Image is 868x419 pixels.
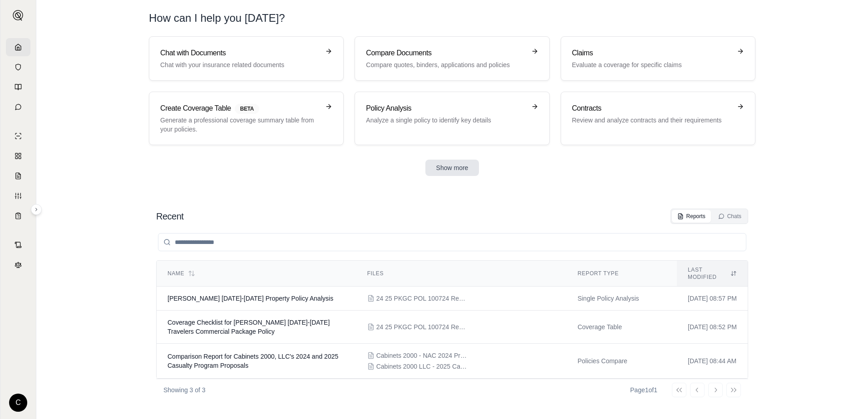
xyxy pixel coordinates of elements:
h2: Recent [156,210,183,223]
a: Prompt Library [6,78,30,96]
td: [DATE] 08:52 PM [677,311,748,344]
p: Analyze a single policy to identify key details [366,116,525,125]
div: Chats [718,213,741,220]
a: Compare DocumentsCompare quotes, binders, applications and policies [355,36,549,81]
p: Showing 3 of 3 [163,385,206,395]
div: C [9,394,27,412]
span: Coverage Checklist for Richard Hermann's 2024-2025 Travelers Commercial Package Policy [168,319,330,335]
a: Create Coverage TableBETAGenerate a professional coverage summary table from your policies. [149,92,344,145]
a: Home [6,38,30,56]
h1: How can I help you [DATE]? [149,11,755,25]
span: Cabinets 2000 LLC - 2025 Casualty Proposal.pdf [376,362,467,371]
img: Expand sidebar [13,10,24,21]
a: Contract Analysis [6,236,30,254]
a: Single Policy [6,127,30,145]
button: Reports [672,210,711,223]
td: Coverage Table [567,311,677,344]
th: Report Type [567,261,677,287]
h3: Policy Analysis [366,103,525,114]
td: [DATE] 08:44 AM [677,344,748,379]
h3: Compare Documents [366,48,525,58]
a: Chat [6,98,30,116]
p: Review and analyze contracts and their requirements [572,116,731,125]
span: Comparison Report for Cabinets 2000, LLC's 2024 and 2025 Casualty Program Proposals [168,353,338,369]
a: Documents Vault [6,58,30,76]
h3: Chat with Documents [160,48,320,58]
p: Compare quotes, binders, applications and policies [366,60,525,69]
a: Legal Search Engine [6,256,30,274]
span: Richard Hermann 2024-2025 Property Policy Analysis [168,295,333,302]
span: BETA [235,104,259,114]
span: 24 25 PKGC POL 100724 Renewal Policy.pdf [376,294,467,303]
button: Expand sidebar [31,204,42,215]
a: ContractsReview and analyze contracts and their requirements [561,92,755,145]
div: Page 1 of 1 [630,385,657,395]
span: Cabinets 2000 - NAC 2024 Program Proposal 3.pdf [376,351,467,360]
h3: Create Coverage Table [160,103,320,114]
button: Show more [425,160,479,176]
button: Chats [713,210,747,223]
a: ClaimsEvaluate a coverage for specific claims [561,36,755,81]
th: Files [356,261,567,287]
h3: Claims [572,48,731,58]
a: Chat with DocumentsChat with your insurance related documents [149,36,344,81]
span: 24 25 PKGC POL 100724 Renewal Policy.pdf [376,322,467,331]
a: Policy Comparisons [6,147,30,165]
p: Evaluate a coverage for specific claims [572,60,731,69]
a: Claim Coverage [6,167,30,185]
td: Single Policy Analysis [567,287,677,311]
p: Chat with your insurance related documents [160,60,320,69]
p: Generate a professional coverage summary table from your policies. [160,116,320,134]
td: [DATE] 08:57 PM [677,287,748,311]
a: Custom Report [6,187,30,205]
h3: Contracts [572,103,731,114]
td: Policies Compare [567,344,677,379]
div: Reports [677,213,705,220]
div: Last modified [688,266,737,281]
a: Policy AnalysisAnalyze a single policy to identify key details [355,92,549,145]
div: Name [168,270,345,277]
button: Expand sidebar [9,6,27,24]
a: Coverage Table [6,207,30,225]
